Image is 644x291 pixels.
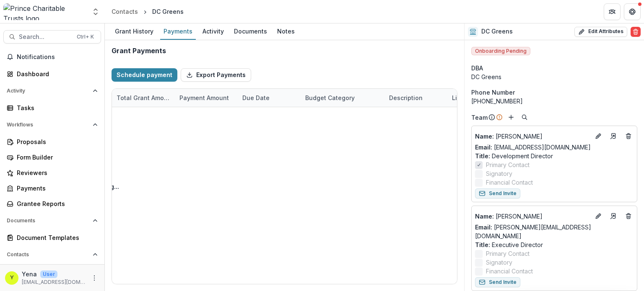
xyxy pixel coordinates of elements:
div: DC Greens [471,72,637,81]
button: Search... [3,30,101,44]
a: Proposals [3,135,101,149]
span: Name : [475,133,494,140]
a: Documents [231,23,270,40]
p: [PERSON_NAME] [475,132,590,141]
button: Edit Attributes [574,27,627,37]
div: Grant History [112,25,157,37]
div: Notes [274,25,298,37]
button: Open Contacts [3,248,101,261]
p: [EMAIL_ADDRESS][DOMAIN_NAME] [22,278,86,286]
span: Financial Contact [486,267,533,276]
button: Deletes [623,211,634,221]
a: Email: [EMAIL_ADDRESS][DOMAIN_NAME] [475,143,591,152]
div: Form Builder [17,153,94,162]
p: Executive Director [475,240,634,249]
button: More [89,273,99,283]
a: Payments [3,181,101,195]
span: Primary Contact [486,249,530,258]
a: Grant History [112,23,157,40]
button: Add [506,112,516,122]
span: Primary Contact [486,160,530,169]
a: Reviewers [3,166,101,180]
span: Financial Contact [486,178,533,187]
button: Get Help [624,3,641,20]
button: Notifications [3,50,101,64]
span: Email: [475,224,492,231]
button: Send Invite [475,188,520,198]
button: Open Activity [3,84,101,98]
p: Yena [22,270,37,278]
button: Partners [604,3,621,20]
div: Dashboard [17,70,94,78]
div: Ctrl + K [75,32,96,41]
button: Open Documents [3,214,101,227]
div: DC Greens [152,7,184,16]
span: Search... [19,33,72,41]
nav: breadcrumb [108,5,187,18]
img: Prince Charitable Trusts logo [3,3,86,20]
h2: Grant Payments [112,47,166,55]
a: Activity [199,23,227,40]
p: Team [471,113,488,122]
div: Reviewers [17,168,94,177]
span: Onboarding Pending [471,47,530,55]
button: Open entity switcher [90,3,101,20]
span: Email: [475,144,492,151]
div: Proposals [17,137,94,146]
a: Email: [PERSON_NAME][EMAIL_ADDRESS][DOMAIN_NAME] [475,223,634,240]
p: [PERSON_NAME] [475,212,590,221]
a: Name: [PERSON_NAME] [475,132,590,141]
div: Documents [231,25,270,37]
a: Form Builder [3,150,101,164]
button: Delete [631,27,641,37]
a: Grantee Reports [3,197,101,211]
span: Notifications [17,54,98,61]
div: [PHONE_NUMBER] [471,97,637,106]
p: Development Director [475,152,634,160]
div: Contacts [112,7,138,16]
div: Document Templates [17,233,94,242]
div: Tasks [17,103,94,112]
a: Document Templates [3,231,101,245]
div: Payments [17,184,94,193]
span: Workflows [7,122,89,128]
button: Edit [593,211,603,221]
a: Go to contact [607,129,620,143]
span: Title : [475,241,490,248]
a: Payments [160,23,196,40]
button: Edit [593,131,603,141]
span: Name : [475,213,494,220]
span: Title : [475,152,490,160]
span: Signatory [486,169,512,178]
span: Signatory [486,258,512,267]
h2: DC Greens [481,28,513,35]
div: Grantee Reports [17,199,94,208]
a: Dashboard [3,67,101,81]
a: Tasks [3,101,101,115]
div: Yena [10,275,14,281]
a: Name: [PERSON_NAME] [475,212,590,221]
a: Notes [274,23,298,40]
a: Go to contact [607,209,620,223]
span: DBA [471,64,483,72]
div: Payments [160,25,196,37]
div: Activity [199,25,227,37]
a: Contacts [108,5,141,18]
button: Send Invite [475,277,520,287]
button: Deletes [623,131,634,141]
span: Phone Number [471,88,515,97]
button: Open Workflows [3,118,101,131]
span: Activity [7,88,89,94]
p: User [40,270,57,278]
span: Documents [7,218,89,224]
button: Search [519,112,530,122]
span: Contacts [7,252,89,258]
